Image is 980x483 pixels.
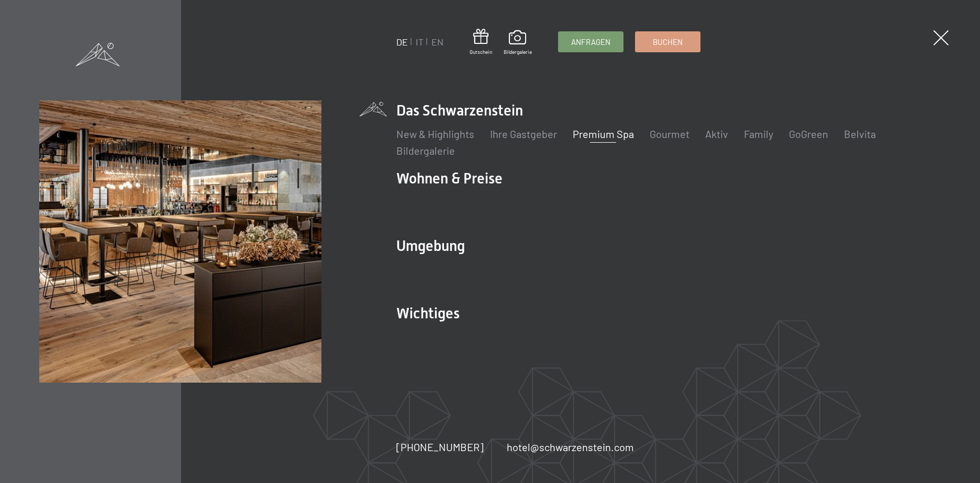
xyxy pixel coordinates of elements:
a: GoGreen [789,128,828,140]
a: Bildergalerie [504,30,532,55]
a: Bildergalerie [396,144,455,157]
span: Buchen [653,37,683,48]
span: Gutschein [470,48,492,55]
a: Family [744,128,773,140]
a: Aktiv [705,128,728,140]
a: hotel@schwarzenstein.com [507,440,634,454]
span: Anfragen [571,37,610,48]
a: Gourmet [650,128,689,140]
span: Bildergalerie [504,48,532,55]
a: IT [416,36,424,48]
a: Buchen [636,32,700,52]
span: [PHONE_NUMBER] [396,441,484,453]
a: New & Highlights [396,128,474,140]
a: DE [396,36,408,48]
a: [PHONE_NUMBER] [396,440,484,454]
a: Anfragen [559,32,623,52]
a: Premium Spa [573,128,634,140]
a: Belvita [844,128,876,140]
a: EN [431,36,443,48]
a: Ihre Gastgeber [490,128,557,140]
a: Gutschein [470,29,492,55]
